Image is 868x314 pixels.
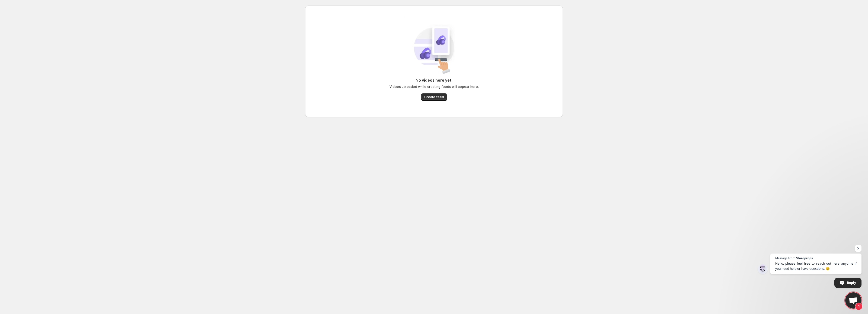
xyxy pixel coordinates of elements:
button: Create feed [421,93,447,101]
span: Storeprops [796,257,813,259]
span: Hello, please feel free to reach out here anytime if you need help or have questions. 😊 [775,261,857,271]
span: Reply [847,278,856,287]
span: 1 [855,303,863,310]
span: Message from [775,257,795,259]
span: Create feed [424,95,444,99]
h6: No videos here yet. [416,78,452,83]
p: Videos uploaded while creating feeds will appear here. [390,85,479,89]
a: Open chat [845,292,861,309]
